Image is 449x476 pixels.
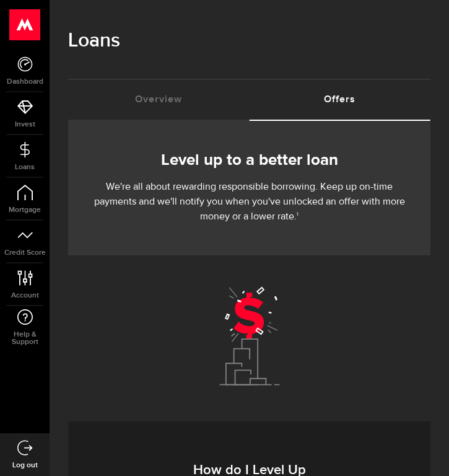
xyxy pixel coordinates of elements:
ul: Tabs Navigation [68,79,430,121]
h1: Loans [68,25,430,57]
sup: 1 [297,212,299,217]
p: We're all about rewarding responsible borrowing. Keep up on-time payments and we'll notify you wh... [87,180,412,224]
a: Offers [250,80,431,120]
a: Overview [68,80,250,120]
h2: Level up to a better loan [87,148,412,174]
